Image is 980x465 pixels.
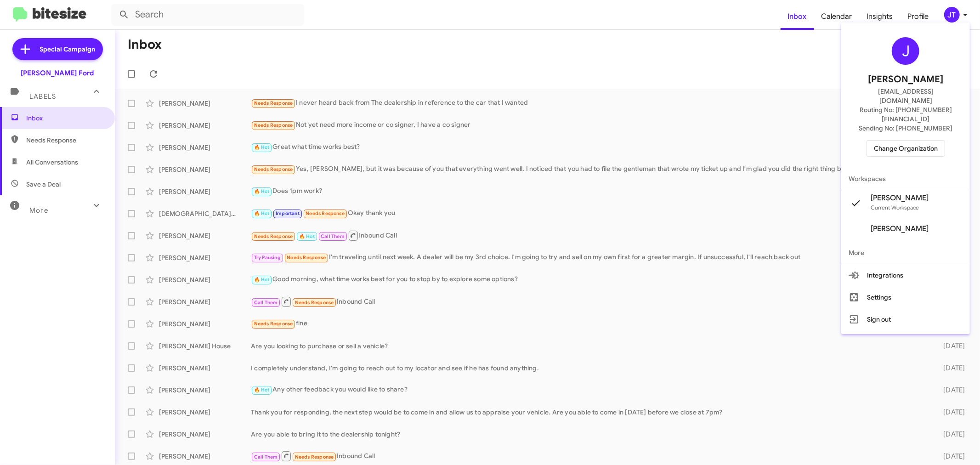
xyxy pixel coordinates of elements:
[841,286,970,308] button: Settings
[868,72,943,87] span: [PERSON_NAME]
[859,124,952,133] span: Sending No: [PHONE_NUMBER]
[841,168,970,190] span: Workspaces
[841,264,970,286] button: Integrations
[852,87,959,105] span: [EMAIL_ADDRESS][DOMAIN_NAME]
[871,204,919,211] span: Current Workspace
[852,105,959,124] span: Routing No: [PHONE_NUMBER][FINANCIAL_ID]
[841,242,970,264] span: More
[867,140,945,157] button: Change Organization
[871,224,929,233] span: [PERSON_NAME]
[892,37,919,65] div: J
[874,141,938,156] span: Change Organization
[841,308,970,330] button: Sign out
[871,193,929,203] span: [PERSON_NAME]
